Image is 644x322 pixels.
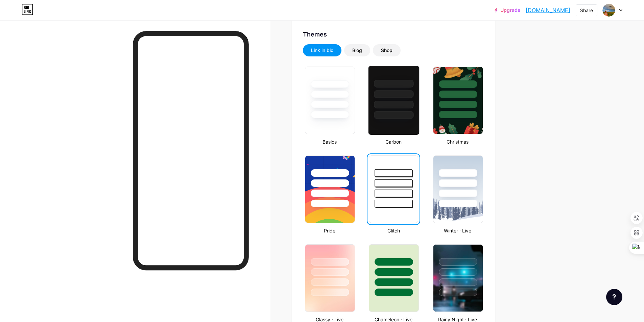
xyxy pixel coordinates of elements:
div: Share [580,7,593,14]
div: Christmas [431,138,484,145]
div: Shop [381,47,392,54]
div: Link in bio [311,47,333,54]
div: Pride [303,227,356,234]
img: mucahityavuz [602,4,615,17]
div: Blog [352,47,362,54]
div: Themes [303,30,484,39]
div: Winter · Live [431,227,484,234]
div: Carbon [367,138,420,145]
div: Glitch [367,227,420,234]
div: Basics [303,138,356,145]
a: Upgrade [495,7,520,13]
a: [DOMAIN_NAME] [526,6,570,14]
